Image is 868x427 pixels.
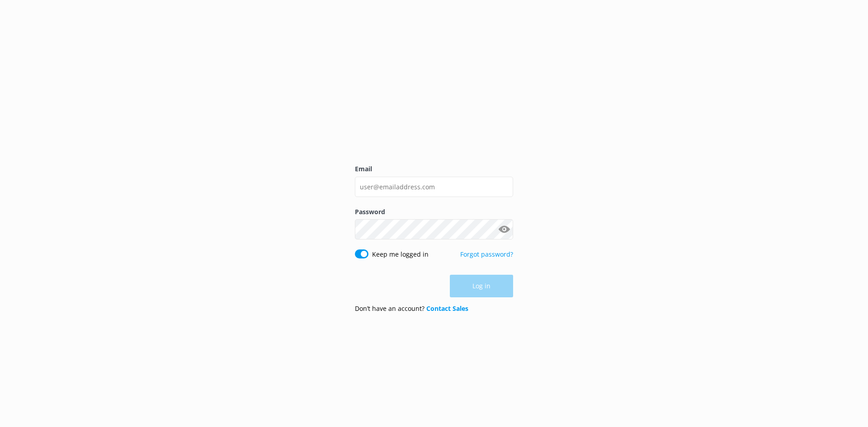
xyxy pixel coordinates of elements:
label: Email [355,164,513,174]
label: Keep me logged in [372,249,429,259]
a: Contact Sales [426,304,468,313]
label: Password [355,207,513,217]
a: Forgot password? [460,250,513,258]
p: Don’t have an account? [355,304,468,314]
input: user@emailaddress.com [355,177,513,197]
button: Show password [495,221,513,239]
